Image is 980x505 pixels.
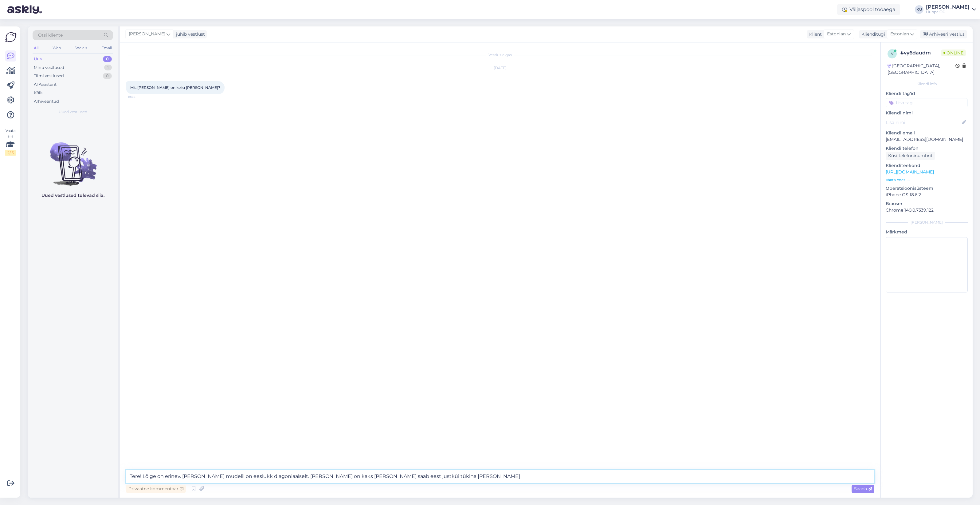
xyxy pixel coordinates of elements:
[926,10,970,14] div: Huppa OÜ
[886,207,968,213] p: Chrome 140.0.7339.122
[130,85,220,90] span: Mis [PERSON_NAME] on keira [PERSON_NAME]?
[41,192,104,199] p: Uued vestlused tulevad siia.
[886,90,968,97] p: Kliendi tag'id
[128,94,151,99] span: 19:24
[920,30,967,38] div: Arhiveeri vestlus
[5,150,16,156] div: 2 / 3
[28,131,118,187] img: No chats
[174,31,205,38] div: juhib vestlust
[888,63,955,76] div: [GEOGRAPHIC_DATA], [GEOGRAPHIC_DATA]
[827,31,846,38] span: Estonian
[886,81,968,87] div: Kliendi info
[886,98,968,107] input: Lisa tag
[886,177,968,183] p: Vaata edasi ...
[886,110,968,116] p: Kliendi nimi
[886,169,934,175] a: [URL][DOMAIN_NAME]
[900,49,941,57] div: # vy6daudm
[886,220,968,225] div: [PERSON_NAME]
[5,128,16,156] div: Vaata siia
[891,51,893,56] span: v
[34,82,57,88] div: AI Assistent
[915,5,923,14] div: KU
[886,162,968,169] p: Klienditeekond
[926,5,970,10] div: [PERSON_NAME]
[886,201,968,207] p: Brauser
[34,90,43,96] div: Kõik
[129,31,165,38] span: [PERSON_NAME]
[73,44,88,52] div: Socials
[859,31,885,38] div: Klienditugi
[104,65,112,71] div: 1
[886,130,968,136] p: Kliendi email
[886,152,935,160] div: Küsi telefoninumbrit
[34,98,59,105] div: Arhiveeritud
[886,192,968,198] p: iPhone OS 18.6.2
[34,73,64,79] div: Tiimi vestlused
[34,56,42,62] div: Uus
[51,44,62,52] div: Web
[886,185,968,192] p: Operatsioonisüsteem
[38,32,63,38] span: Otsi kliente
[886,136,968,143] p: [EMAIL_ADDRESS][DOMAIN_NAME]
[886,119,961,126] input: Lisa nimi
[854,486,872,491] span: Saada
[890,31,909,38] span: Estonian
[926,5,976,14] a: [PERSON_NAME]Huppa OÜ
[126,65,874,71] div: [DATE]
[100,44,113,52] div: Email
[807,31,822,38] div: Klient
[59,109,87,115] span: Uued vestlused
[33,44,40,52] div: All
[103,73,112,79] div: 0
[886,229,968,235] p: Märkmed
[126,470,874,483] textarea: Tere! Lõige on erinev. [PERSON_NAME] mudelil on eeslukk diagoniaalselt. [PERSON_NAME] on kaks [PE...
[103,56,112,62] div: 0
[34,65,64,71] div: Minu vestlused
[5,31,17,43] img: Askly Logo
[886,145,968,152] p: Kliendi telefon
[126,52,874,58] div: Vestlus algas
[837,4,900,15] div: Väljaspool tööaega
[941,50,966,56] span: Online
[126,485,186,493] div: Privaatne kommentaar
